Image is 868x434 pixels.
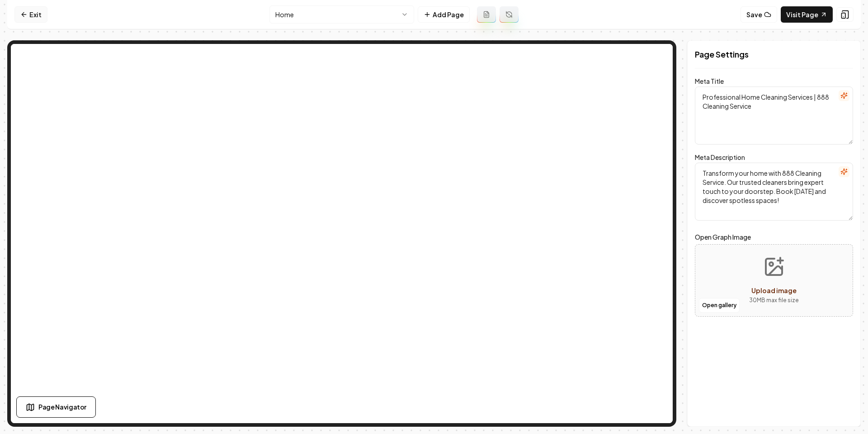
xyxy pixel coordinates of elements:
button: Regenerate page [500,6,519,23]
p: 30 MB max file size [749,296,799,305]
button: Add admin page prompt [477,6,496,23]
a: Visit Page [781,6,833,23]
label: Open Graph Image [695,231,853,242]
span: Upload image [751,286,797,294]
button: Save [741,6,777,23]
span: Page Navigator [38,402,86,412]
label: Meta Title [695,77,724,85]
label: Meta Description [695,153,745,161]
button: Upload image [742,249,806,312]
h2: Page Settings [695,48,853,61]
button: Add Page [418,6,470,23]
button: Open gallery [699,298,740,313]
a: Exit [14,6,47,23]
button: Page Navigator [16,396,96,418]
